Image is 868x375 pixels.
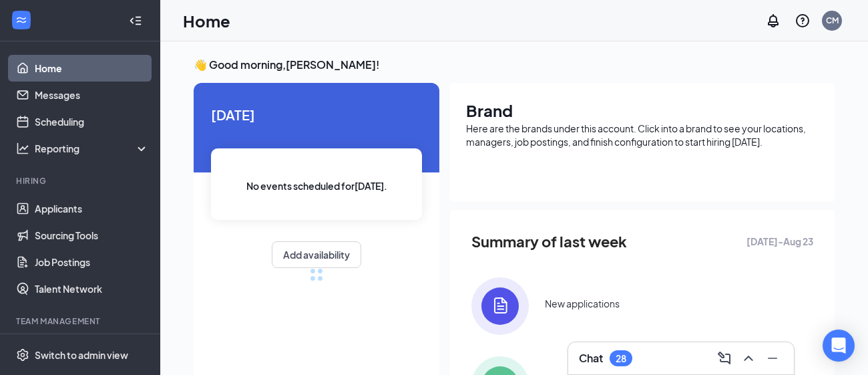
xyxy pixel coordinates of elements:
a: Talent Network [35,275,149,302]
a: Scheduling [35,108,149,135]
svg: QuestionInfo [795,13,811,29]
a: Sourcing Tools [35,222,149,249]
h3: Chat [579,351,603,366]
h1: Brand [466,99,819,122]
button: ComposeMessage [714,348,735,369]
div: Team Management [16,316,146,327]
button: ChevronUp [738,348,759,369]
svg: Settings [16,348,29,362]
div: Switch to admin view [35,348,128,362]
svg: Minimize [765,350,781,366]
span: Summary of last week [471,230,627,253]
a: Job Postings [35,249,149,275]
div: loading meetings... [310,268,323,281]
svg: ChevronUp [740,350,756,366]
button: Minimize [762,348,783,369]
div: New applications [545,297,620,310]
div: CM [826,15,839,26]
div: Open Intercom Messenger [823,330,855,362]
div: 28 [616,353,626,364]
h1: Home [183,9,230,32]
svg: Analysis [16,142,29,155]
div: Reporting [35,142,150,155]
a: Messages [35,82,149,108]
h3: 👋 Good morning, [PERSON_NAME] ! [194,57,835,72]
span: [DATE] [211,104,422,125]
button: Add availability [272,241,361,268]
div: Hiring [16,175,146,186]
svg: WorkstreamLogo [15,13,28,27]
svg: ComposeMessage [716,350,732,366]
span: [DATE] - Aug 23 [746,234,813,249]
svg: Collapse [129,14,142,27]
a: Applicants [35,195,149,222]
img: icon [471,277,529,335]
a: Home [35,55,149,82]
div: Here are the brands under this account. Click into a brand to see your locations, managers, job p... [466,122,819,148]
svg: Notifications [765,13,781,29]
span: No events scheduled for [DATE] . [246,178,387,193]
